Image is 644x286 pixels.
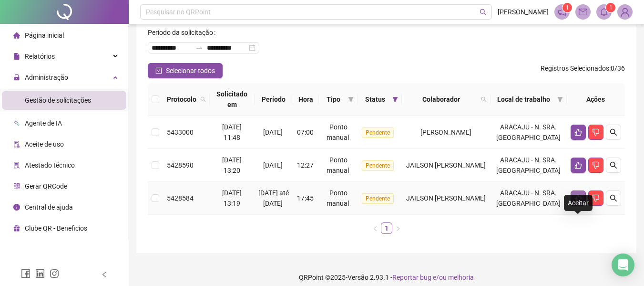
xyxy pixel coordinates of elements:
[21,269,31,278] span: facebook
[222,123,242,141] span: [DATE] 11:48
[25,53,55,60] span: Relatórios
[327,123,349,141] span: Ponto manual
[148,25,219,40] label: Período da solicitação
[609,4,613,11] span: 1
[13,53,20,60] span: file
[555,92,565,106] span: filter
[25,182,67,190] span: Gerar QRCode
[50,269,59,278] span: instagram
[610,161,617,169] span: search
[13,162,20,169] span: solution
[198,92,208,106] span: search
[406,94,477,105] span: Colaborador
[25,74,68,81] span: Administração
[369,222,381,234] button: left
[255,83,293,116] th: Período
[541,63,625,78] span: : 0 / 36
[327,189,349,207] span: Ponto manual
[263,161,283,169] span: [DATE]
[297,194,314,202] span: 17:45
[155,67,162,74] span: check-square
[13,32,20,39] span: home
[612,254,634,276] div: Open Intercom Messenger
[392,222,404,234] li: Próxima página
[574,161,582,169] span: like
[381,222,392,234] li: 1
[348,274,368,281] span: Versão
[13,183,20,190] span: qrcode
[13,74,20,81] span: lock
[13,141,20,148] span: audit
[381,223,392,233] a: 1
[390,92,400,106] span: filter
[148,63,223,78] button: Selecionar todos
[564,195,593,211] div: Aceitar
[348,96,354,102] span: filter
[297,128,314,136] span: 07:00
[406,194,486,202] span: JAILSON [PERSON_NAME]
[167,94,196,105] span: Protocolo
[25,203,73,211] span: Central de ajuda
[498,7,549,17] span: [PERSON_NAME]
[25,96,91,104] span: Gestão de solicitações
[362,127,394,138] span: Pendente
[263,128,283,136] span: [DATE]
[25,119,62,127] span: Agente de IA
[557,96,563,102] span: filter
[35,269,45,278] span: linkedin
[167,128,194,136] span: 5433000
[372,226,378,232] span: left
[392,96,398,102] span: filter
[392,274,474,281] span: Reportar bug e/ou melhoria
[574,194,582,202] span: like
[362,193,394,204] span: Pendente
[323,94,344,105] span: Tipo
[13,204,20,211] span: info-circle
[479,92,489,106] span: search
[25,224,87,232] span: Clube QR - Beneficios
[346,92,356,106] span: filter
[491,149,567,182] td: ARACAJU - N. SRA. [GEOGRAPHIC_DATA]
[222,189,242,207] span: [DATE] 13:19
[610,194,617,202] span: search
[167,161,194,169] span: 5428590
[25,32,64,39] span: Página inicial
[494,94,553,105] span: Local de trabalho
[406,161,486,169] span: JAILSON [PERSON_NAME]
[481,96,487,102] span: search
[392,222,404,234] button: right
[606,3,615,12] sup: 1
[210,83,255,116] th: Solicitado em
[101,271,108,278] span: left
[480,9,487,16] span: search
[327,156,349,174] span: Ponto manual
[166,65,215,76] span: Selecionar todos
[361,94,388,105] span: Status
[571,94,621,105] div: Ações
[592,128,600,136] span: dislike
[420,128,471,136] span: [PERSON_NAME]
[491,116,567,149] td: ARACAJU - N. SRA. [GEOGRAPHIC_DATA]
[574,128,582,136] span: like
[362,160,394,171] span: Pendente
[541,64,609,72] span: Registros Selecionados
[293,83,319,116] th: Hora
[592,194,600,202] span: dislike
[592,161,600,169] span: dislike
[369,222,381,234] li: Página anterior
[297,161,314,169] span: 12:27
[618,5,632,19] img: 72414
[195,44,203,52] span: to
[195,44,203,52] span: swap-right
[25,140,64,148] span: Aceite de uso
[200,96,206,102] span: search
[167,194,194,202] span: 5428584
[566,4,569,11] span: 1
[558,8,566,16] span: notification
[491,182,567,215] td: ARACAJU - N. SRA. [GEOGRAPHIC_DATA]
[222,156,242,174] span: [DATE] 13:20
[610,128,617,136] span: search
[13,225,20,232] span: gift
[258,189,289,207] span: [DATE] até [DATE]
[395,226,401,232] span: right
